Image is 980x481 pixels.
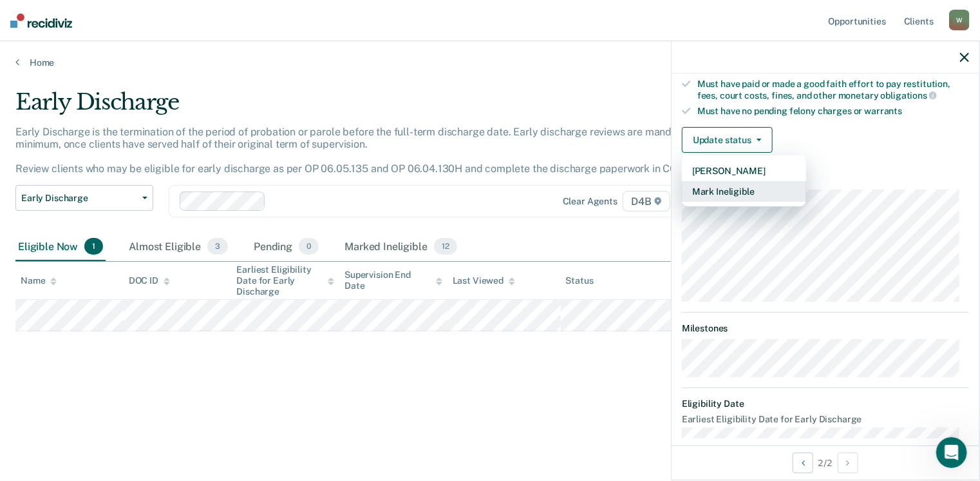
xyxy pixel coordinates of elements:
[15,89,751,126] div: Early Discharge
[949,10,970,30] div: W
[682,127,773,153] button: Update status
[344,270,442,291] div: Supervision End Date
[251,233,321,261] div: Pending
[129,275,170,286] div: DOC ID
[342,233,459,261] div: Marked Ineligible
[793,453,813,473] button: Previous Opportunity
[299,238,319,255] span: 0
[126,233,231,261] div: Almost Eligible
[15,57,965,68] a: Home
[15,126,708,175] p: Early Discharge is the termination of the period of probation or parole before the full-term disc...
[682,414,969,425] dt: Earliest Eligibility Date for Early Discharge
[236,264,334,297] div: Earliest Eligibility Date for Early Discharge
[21,275,57,286] div: Name
[682,398,969,409] dt: Eligibility Date
[838,453,858,473] button: Next Opportunity
[865,106,903,116] span: warrants
[21,193,137,204] span: Early Discharge
[563,196,617,207] div: Clear agents
[10,14,72,28] img: Recidiviz
[453,275,515,286] div: Last Viewed
[697,79,969,101] div: Must have paid or made a good faith effort to pay restitution, fees, court costs, fines, and othe...
[434,238,457,255] span: 12
[682,161,806,181] button: [PERSON_NAME]
[682,173,969,184] dt: Supervision
[566,275,594,286] div: Status
[623,191,670,211] span: D4B
[682,323,969,334] dt: Milestones
[207,238,228,255] span: 3
[84,238,103,255] span: 1
[936,437,967,468] iframe: Intercom live chat
[697,106,969,117] div: Must have no pending felony charges or
[682,181,806,202] button: Mark Ineligible
[15,233,106,261] div: Eligible Now
[881,90,937,101] span: obligations
[672,446,979,480] div: 2 / 2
